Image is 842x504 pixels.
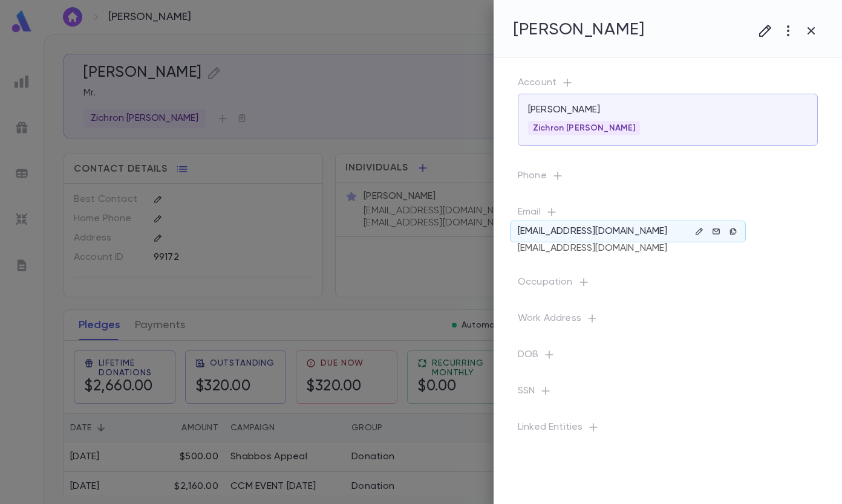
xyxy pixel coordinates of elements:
p: Linked Entities [518,421,818,438]
p: SSN [518,385,818,402]
p: [EMAIL_ADDRESS][DOMAIN_NAME] [518,225,667,237]
p: Account [518,77,818,94]
p: [PERSON_NAME] [528,104,600,116]
p: Phone [518,170,818,187]
span: Zichron [PERSON_NAME] [528,123,640,133]
p: Email [518,206,818,223]
div: [EMAIL_ADDRESS][DOMAIN_NAME] [518,237,667,259]
h4: [PERSON_NAME] [513,19,644,40]
p: Occupation [518,276,818,293]
p: Work Address [518,312,818,329]
p: DOB [518,349,818,366]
